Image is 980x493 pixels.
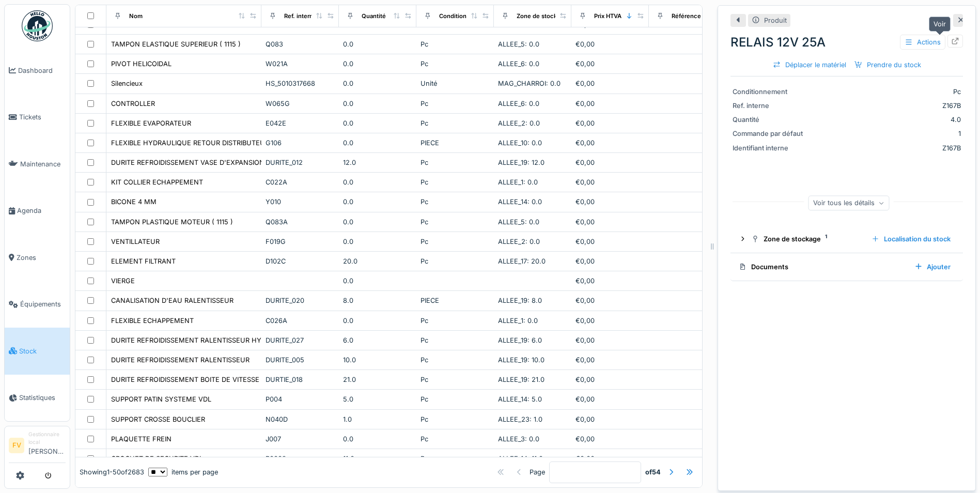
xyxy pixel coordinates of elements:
[111,355,250,365] div: DURITE REFROIDISSEMENT RALENTISSEUR
[111,79,143,88] div: Silencieux
[111,138,328,148] div: FLEXIBLE HYDRAULIQUE RETOUR DISTRIBUTEUR LEVE CONTAINER
[343,237,412,246] div: 0.0
[343,316,412,326] div: 0.0
[5,47,70,94] a: Dashboard
[575,177,645,187] div: €0,00
[266,39,335,49] div: Q083
[814,129,961,138] div: 1
[111,434,172,444] div: PLAQUETTE FREIN
[421,355,490,365] div: Pc
[266,59,335,69] div: W021A
[266,355,335,365] div: DURITE_005
[530,467,545,477] div: Page
[421,79,490,88] div: Unité
[19,393,66,403] span: Statistiques
[343,79,412,88] div: 0.0
[421,434,490,444] div: Pc
[808,195,890,210] div: Voir tous les détails
[421,217,490,227] div: Pc
[5,94,70,141] a: Tickets
[5,234,70,281] a: Zones
[421,375,490,384] div: Pc
[421,197,490,207] div: Pc
[498,100,539,107] span: ALLEE_6: 0.0
[735,229,959,249] summary: Zone de stockage1Localisation du stock
[266,177,335,187] div: C022A
[498,435,539,443] span: ALLEE_3: 0.0
[575,454,645,464] div: €0,00
[739,262,906,272] div: Documents
[5,141,70,188] a: Maintenance
[751,234,863,244] div: Zone de stockage
[575,39,645,49] div: €0,00
[498,238,540,245] span: ALLEE_2: 0.0
[266,197,335,207] div: Y010
[814,87,961,97] div: Pc
[814,115,961,125] div: 4.0
[343,158,412,167] div: 12.0
[498,395,542,403] span: ALLEE_14: 5.0
[266,414,335,424] div: N040D
[439,11,488,20] div: Conditionnement
[498,356,545,364] span: ALLEE_19: 10.0
[575,79,645,88] div: €0,00
[266,316,335,326] div: C026A
[284,11,317,20] div: Ref. interne
[421,118,490,128] div: Pc
[672,11,739,20] div: Référence constructeur
[421,138,490,148] div: PIECE
[111,256,176,266] div: ELEMENT FILTRANT
[111,158,265,167] div: DURITE REFROIDISSEMENT VASE D'EXPANSION
[814,101,961,111] div: Z167B
[575,434,645,444] div: €0,00
[5,188,70,235] a: Agenda
[498,139,542,147] span: ALLEE_10: 0.0
[575,217,645,227] div: €0,00
[575,118,645,128] div: €0,00
[111,276,135,286] div: VIERGE
[575,355,645,365] div: €0,00
[575,256,645,266] div: €0,00
[343,217,412,227] div: 0.0
[343,197,412,207] div: 0.0
[343,177,412,187] div: 0.0
[498,60,539,68] span: ALLEE_6: 0.0
[111,217,233,227] div: TAMPON PLASTIQUE MOTEUR ( 1115 )
[362,11,386,20] div: Quantité
[498,40,539,48] span: ALLEE_5: 0.0
[929,17,951,32] div: Voir
[343,355,412,365] div: 10.0
[733,87,810,97] div: Conditionnement
[421,296,490,305] div: PIECE
[575,296,645,305] div: €0,00
[111,296,234,305] div: CANALISATION D'EAU RALENTISSEUR
[111,394,211,404] div: SUPPORT PATIN SYSTEME VDL
[266,79,335,88] div: HS_5010317668
[28,430,66,446] div: Gestionnaire local
[20,159,66,169] span: Maintenance
[343,118,412,128] div: 0.0
[421,414,490,424] div: Pc
[421,59,490,69] div: Pc
[5,281,70,328] a: Équipements
[735,257,959,276] summary: DocumentsAjouter
[343,414,412,424] div: 1.0
[498,376,545,383] span: ALLEE_19: 21.0
[22,10,53,41] img: Badge_color-CXgf-gQk.svg
[111,99,155,109] div: CONTROLLER
[421,335,490,345] div: Pc
[498,159,545,166] span: ALLEE_19: 12.0
[575,414,645,424] div: €0,00
[129,11,143,20] div: Nom
[645,467,661,477] strong: of 54
[498,178,538,186] span: ALLEE_1: 0.0
[343,276,412,286] div: 0.0
[421,454,490,464] div: Pc
[733,143,810,153] div: Identifiant interne
[5,328,70,375] a: Stock
[111,335,300,345] div: DURITE REFROIDISSEMENT RALENTISSEUR HYDRAULIQUE
[343,375,412,384] div: 21.0
[575,276,645,286] div: €0,00
[498,297,542,304] span: ALLEE_19: 8.0
[266,138,335,148] div: G106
